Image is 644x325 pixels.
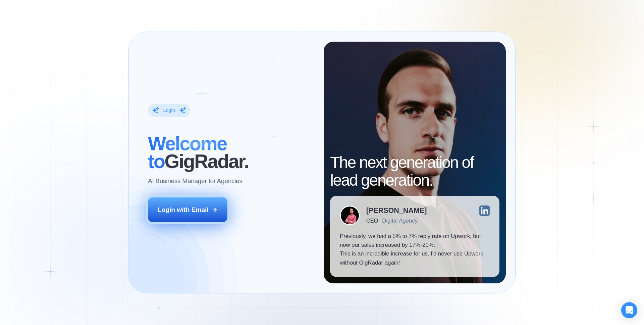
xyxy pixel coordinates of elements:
[382,218,418,224] div: Digital Agency
[163,107,175,113] div: Login
[366,218,378,224] div: CEO
[366,207,427,214] div: [PERSON_NAME]
[158,205,209,214] div: Login with Email
[148,133,227,172] span: Welcome to
[148,197,228,222] button: Login with Email
[330,154,499,189] h2: The next generation of lead generation.
[148,177,243,185] p: AI Business Manager for Agencies
[621,302,637,318] div: Open Intercom Messenger
[148,135,314,170] h2: ‍ GigRadar.
[340,232,490,268] p: Previously, we had a 5% to 7% reply rate on Upwork, but now our sales increased by 17%-20%. This ...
